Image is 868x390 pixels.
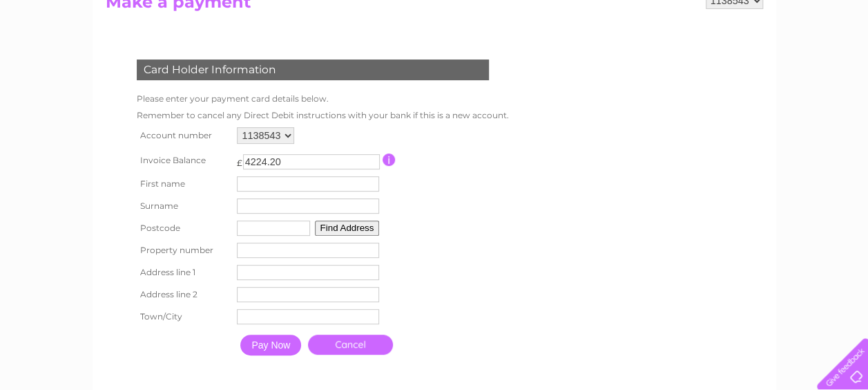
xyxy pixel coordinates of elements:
[30,36,101,78] img: logo.png
[133,261,234,284] th: Address line 1
[315,221,380,236] button: Find Address
[237,151,242,168] td: £
[133,91,512,107] td: Please enter your payment card details below.
[748,59,768,69] a: Blog
[625,59,651,69] a: Water
[133,284,234,306] th: Address line 2
[698,59,740,69] a: Telecoms
[108,8,761,67] div: Clear Business is a trading name of Verastar Limited (registered in [GEOGRAPHIC_DATA] No. 3667643...
[383,154,396,166] input: Information
[137,59,489,80] div: Card Holder Information
[822,59,855,69] a: Log out
[133,217,234,239] th: Postcode
[608,7,703,24] a: 0333 014 3131
[240,335,301,355] input: Pay Now
[133,147,234,173] th: Invoice Balance
[308,335,393,355] a: Cancel
[659,59,690,69] a: Energy
[133,173,234,195] th: First name
[133,239,234,261] th: Property number
[133,124,234,147] th: Account number
[133,306,234,328] th: Town/City
[133,195,234,217] th: Surname
[133,107,512,124] td: Remember to cancel any Direct Debit instructions with your bank if this is a new account.
[776,59,810,69] a: Contact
